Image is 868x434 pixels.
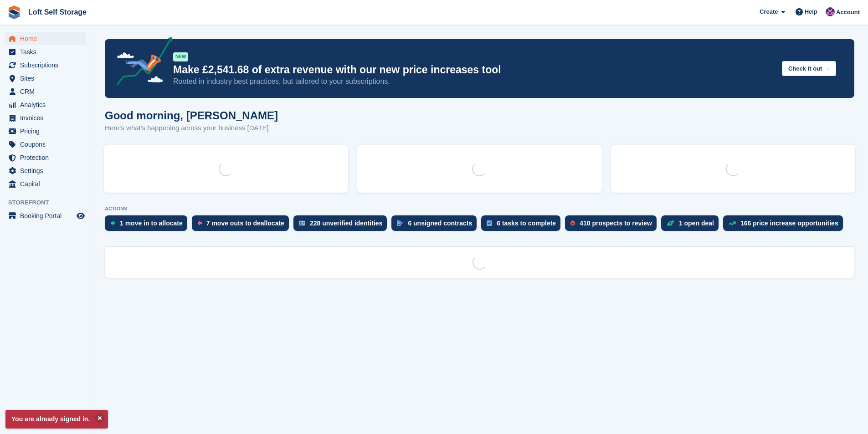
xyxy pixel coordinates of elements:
[580,220,652,227] div: 410 prospects to review
[8,198,91,207] span: Storefront
[5,151,86,164] a: menu
[20,138,75,151] span: Coupons
[397,220,403,226] img: contract_signature_icon-13c848040528278c33f63329250d36e43548de30e8caae1d1a13099fd9432cc5.svg
[206,220,284,227] div: 7 move outs to deallocate
[20,151,75,164] span: Protection
[109,37,173,89] img: price-adjustments-announcement-icon-8257ccfd72463d97f412b2fc003d46551f7dbcb40ab6d574587a9cd5c0d94...
[5,112,86,124] a: menu
[20,112,75,124] span: Invoices
[105,215,192,235] a: 1 move in to allocate
[481,215,565,235] a: 6 tasks to complete
[570,220,575,226] img: prospect-51fa495bee0391a8d652442698ab0144808aea92771e9ea1ae160a38d050c398.svg
[5,59,86,71] a: menu
[408,220,472,227] div: 6 unsigned contracts
[105,109,278,122] h1: Good morning, [PERSON_NAME]
[293,215,392,235] a: 228 unverified identities
[25,5,90,20] a: Loft Self Storage
[197,220,202,226] img: move_outs_to_deallocate_icon-f764333ba52eb49d3ac5e1228854f67142a1ed5810a6f6cc68b1a99e826820c5.svg
[740,220,838,227] div: 166 price increase opportunities
[20,164,75,177] span: Settings
[20,125,75,138] span: Pricing
[120,220,183,227] div: 1 move in to allocate
[760,7,778,16] span: Create
[20,59,75,71] span: Subscriptions
[75,210,86,221] a: Preview store
[20,72,75,85] span: Sites
[20,98,75,111] span: Analytics
[5,72,86,85] a: menu
[5,32,86,45] a: menu
[497,220,556,227] div: 6 tasks to complete
[20,32,75,45] span: Home
[391,215,481,235] a: 6 unsigned contracts
[565,215,661,235] a: 410 prospects to review
[5,209,86,222] a: menu
[723,215,847,235] a: 166 price increase opportunities
[20,209,75,222] span: Booking Portal
[5,138,86,151] a: menu
[826,7,835,16] img: Amy Wright
[836,8,860,17] span: Account
[7,5,21,19] img: stora-icon-8386f47178a22dfd0bd8f6a31ec36ba5ce8667c1dd55bd0f319d3a0aa187defe.svg
[805,7,817,16] span: Help
[5,125,86,138] a: menu
[173,63,775,77] p: Make £2,541.68 of extra revenue with our new price increases tool
[5,178,86,190] a: menu
[5,410,108,429] p: You are already signed in.
[310,220,383,227] div: 228 unverified identities
[5,98,86,111] a: menu
[20,85,75,98] span: CRM
[105,123,278,133] p: Here's what's happening across your business [DATE]
[5,85,86,98] a: menu
[661,215,723,235] a: 1 open deal
[192,215,293,235] a: 7 move outs to deallocate
[173,77,775,87] p: Rooted in industry best practices, but tailored to your subscriptions.
[20,46,75,58] span: Tasks
[729,221,736,225] img: price_increase_opportunities-93ffe204e8149a01c8c9dc8f82e8f89637d9d84a8eef4429ea346261dce0b2c0.svg
[105,206,854,212] p: ACTIONS
[299,220,305,226] img: verify_identity-adf6edd0f0f0b5bbfe63781bf79b02c33cf7c696d77639b501bdc392416b5a36.svg
[20,178,75,190] span: Capital
[5,164,86,177] a: menu
[487,220,492,226] img: task-75834270c22a3079a89374b754ae025e5fb1db73e45f91037f5363f120a921f8.svg
[782,61,836,76] button: Check it out →
[679,220,714,227] div: 1 open deal
[667,220,674,226] img: deal-1b604bf984904fb50ccaf53a9ad4b4a5d6e5aea283cecdc64d6e3604feb123c2.svg
[110,220,115,226] img: move_ins_to_allocate_icon-fdf77a2bb77ea45bf5b3d319d69a93e2d87916cf1d5bf7949dd705db3b84f3ca.svg
[5,46,86,58] a: menu
[173,52,188,61] div: NEW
